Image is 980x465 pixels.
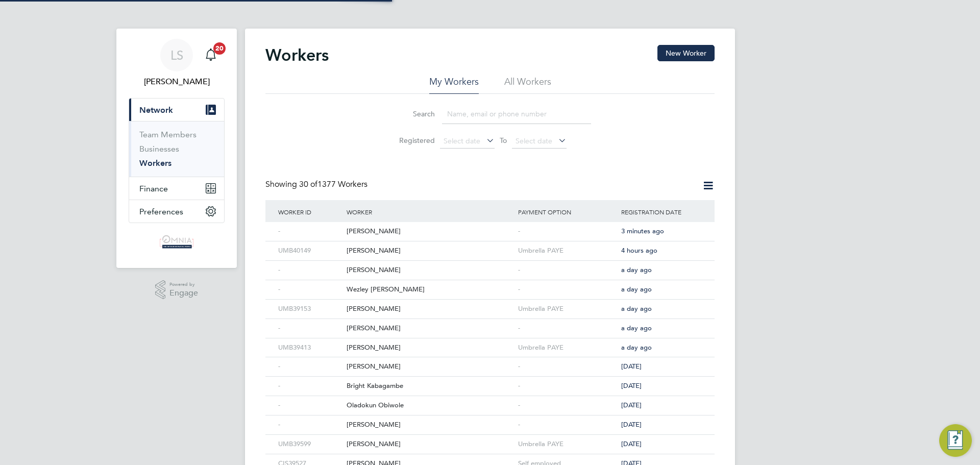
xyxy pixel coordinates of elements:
span: 1377 Workers [299,179,367,189]
span: Select date [516,136,552,145]
span: a day ago [621,343,652,352]
div: Network [129,121,224,177]
a: -[PERSON_NAME]-[DATE] [276,415,704,424]
span: Engage [169,289,198,298]
div: - [516,261,619,280]
span: [DATE] [621,420,642,429]
input: Name, email or phone number [442,104,591,124]
a: -[PERSON_NAME]-a day ago [276,260,704,269]
a: -Oladokun Obiwole-[DATE] [276,396,704,404]
span: [DATE] [621,439,642,448]
div: - [276,396,344,415]
div: Bright Kabagambe [344,377,516,396]
a: -[PERSON_NAME]-3 minutes ago [276,222,704,230]
div: - [516,280,619,299]
div: - [276,280,344,299]
a: UMB39599[PERSON_NAME]Umbrella PAYE[DATE] [276,434,704,443]
div: Payment Option [516,200,619,224]
span: Preferences [139,207,183,216]
span: Select date [444,136,480,145]
button: Engage Resource Center [939,424,972,457]
div: [PERSON_NAME] [344,357,516,376]
label: Search [389,109,435,118]
div: UMB40149 [276,241,344,260]
a: CIS39527[PERSON_NAME]Self employed[DATE] [276,454,704,462]
div: UMB39153 [276,300,344,319]
div: - [276,357,344,376]
label: Registered [389,136,435,145]
div: Oladokun Obiwole [344,396,516,415]
div: [PERSON_NAME] [344,222,516,241]
a: 20 [201,39,221,71]
a: Go to home page [129,233,225,250]
div: - [516,319,619,338]
div: [PERSON_NAME] [344,241,516,260]
a: -[PERSON_NAME]-a day ago [276,319,704,327]
a: Workers [139,158,171,168]
span: [DATE] [621,401,642,409]
div: [PERSON_NAME] [344,261,516,280]
button: New Worker [657,45,715,61]
div: Wezley [PERSON_NAME] [344,280,516,299]
span: Finance [139,184,168,193]
div: Registration Date [619,200,704,224]
span: 4 hours ago [621,246,657,255]
div: Showing [265,179,370,190]
a: -Wezley [PERSON_NAME]-a day ago [276,280,704,288]
div: - [516,222,619,241]
span: a day ago [621,265,652,274]
span: a day ago [621,304,652,313]
div: - [276,377,344,396]
div: Worker [344,200,516,224]
div: UMB39599 [276,435,344,454]
button: Preferences [129,200,224,223]
span: [DATE] [621,362,642,371]
a: UMB40149[PERSON_NAME]Umbrella PAYE4 hours ago [276,241,704,250]
a: Businesses [139,144,179,154]
div: - [276,222,344,241]
span: a day ago [621,324,652,332]
h2: Workers [265,45,329,65]
div: - [516,415,619,434]
a: LS[PERSON_NAME] [129,39,225,88]
a: Powered byEngage [155,280,199,300]
div: [PERSON_NAME] [344,338,516,357]
div: - [516,357,619,376]
li: All Workers [504,76,551,94]
li: My Workers [429,76,479,94]
div: [PERSON_NAME] [344,300,516,319]
a: UMB39153[PERSON_NAME]Umbrella PAYEa day ago [276,299,704,308]
div: - [276,319,344,338]
div: - [516,396,619,415]
div: - [276,261,344,280]
a: Team Members [139,130,197,139]
span: 3 minutes ago [621,227,664,235]
button: Network [129,99,224,121]
a: -Bright Kabagambe-[DATE] [276,376,704,385]
nav: Main navigation [116,29,237,268]
div: Umbrella PAYE [516,300,619,319]
div: Umbrella PAYE [516,241,619,260]
a: UMB39413[PERSON_NAME]Umbrella PAYEa day ago [276,338,704,347]
img: omniaoutsourcing-logo-retina.png [157,233,197,250]
span: Network [139,105,173,115]
div: [PERSON_NAME] [344,435,516,454]
span: [DATE] [621,381,642,390]
div: Worker ID [276,200,344,224]
button: Finance [129,177,224,200]
span: 20 [213,42,226,55]
span: To [497,134,510,147]
span: Lauren Southern [129,76,225,88]
span: LS [170,48,183,62]
div: [PERSON_NAME] [344,319,516,338]
span: a day ago [621,285,652,293]
div: Umbrella PAYE [516,338,619,357]
div: [PERSON_NAME] [344,415,516,434]
div: Umbrella PAYE [516,435,619,454]
span: 30 of [299,179,317,189]
div: UMB39413 [276,338,344,357]
span: Powered by [169,280,198,289]
div: - [516,377,619,396]
a: -[PERSON_NAME]-[DATE] [276,357,704,365]
div: - [276,415,344,434]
